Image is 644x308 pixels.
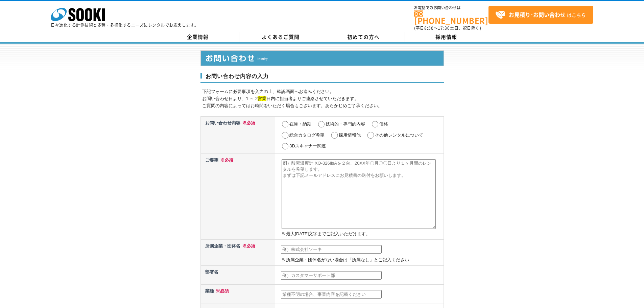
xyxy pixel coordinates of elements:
label: 3Dスキャナー関連 [289,143,326,148]
span: 営業 [258,96,266,101]
th: 所属企業・団体名 [200,240,275,266]
p: ※最大[DATE]文字までご記入いただけます。 [282,231,442,238]
span: 17:30 [438,25,450,31]
th: ご要望 [200,153,275,239]
a: お見積り･お問い合わせはこちら [488,6,593,24]
a: 企業情報 [157,32,239,42]
a: 初めての方へ [322,32,405,42]
p: 下記フォームに必要事項を入力の上、確認画面へお進みください。 お問い合わせ日より、1 ～ 2 日内に担当者よりご連絡させていただきます。 ご質問の内容によってはお時間をいただく場合もございます。... [202,88,444,109]
label: 価格 [379,121,388,126]
input: 例）株式会社ソーキ [281,245,382,254]
label: その他レンタルについて [375,133,423,138]
a: [PHONE_NUMBER] [414,10,488,24]
label: 在庫・納期 [289,121,311,126]
h3: お問い合わせ内容の入力 [200,73,444,84]
label: 総合カタログ希望 [289,133,325,138]
p: ※所属企業・団体名がない場合は「所属なし」とご記入ください [282,257,442,264]
th: 部署名 [200,266,275,285]
a: よくあるご質問 [239,32,322,42]
img: お問い合わせ [200,50,444,66]
th: お問い合わせ内容 [200,116,275,153]
span: 8:50 [424,25,434,31]
th: 業種 [200,285,275,304]
strong: お見積り･お問い合わせ [509,10,566,19]
span: (平日 ～ 土日、祝日除く) [414,25,481,31]
span: ※必須 [218,158,233,163]
input: 業種不明の場合、事業内容を記載ください [281,290,382,299]
a: 採用情報 [405,32,488,42]
p: 日々進化する計測技術と多種・多様化するニーズにレンタルでお応えします。 [51,23,199,27]
label: 採用情報他 [339,133,361,138]
span: ※必須 [240,243,255,248]
span: お電話でのお問い合わせは [414,6,488,10]
span: ※必須 [214,288,229,293]
span: 初めての方へ [347,33,380,41]
span: はこちら [495,10,586,20]
span: ※必須 [240,120,255,125]
input: 例）カスタマーサポート部 [281,271,382,280]
label: 技術的・専門的内容 [326,121,365,126]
